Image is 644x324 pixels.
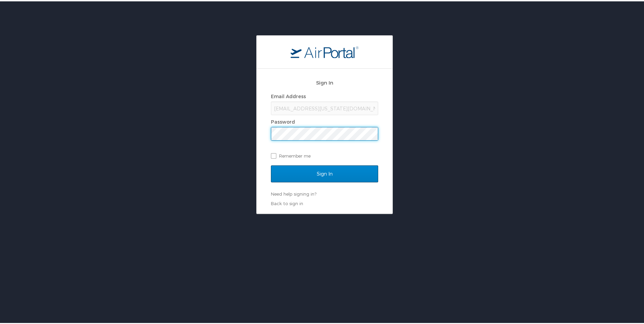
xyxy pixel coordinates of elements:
label: Password [271,118,295,123]
label: Email Address [271,92,306,98]
input: Sign In [271,164,378,181]
label: Remember me [271,149,378,160]
img: logo [291,44,358,57]
h2: Sign In [271,77,378,85]
a: Back to sign in [271,199,303,205]
a: Need help signing in? [271,190,316,195]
